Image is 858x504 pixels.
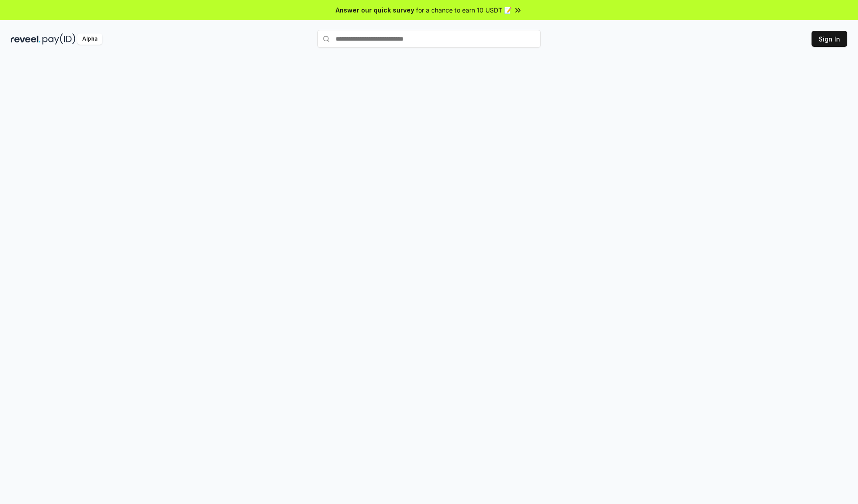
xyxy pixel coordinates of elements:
span: Answer our quick survey [336,5,414,15]
img: pay_id [42,33,76,45]
img: reveel_dark [11,33,41,45]
div: Alpha [77,33,102,45]
span: for a chance to earn 10 USDT 📝 [416,5,512,15]
button: Sign In [812,31,847,47]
